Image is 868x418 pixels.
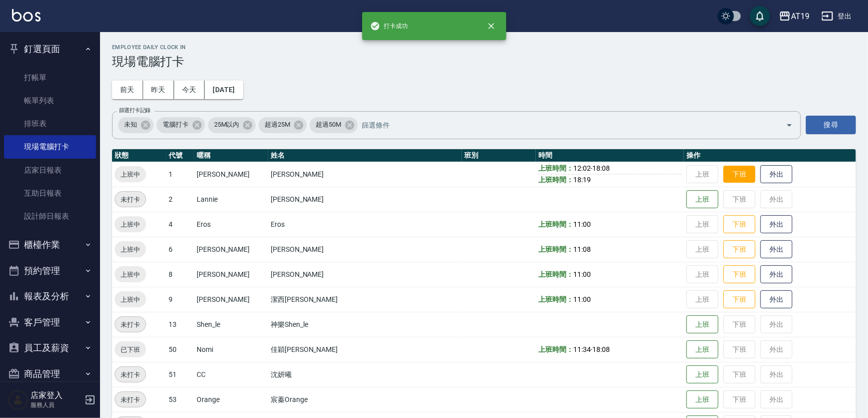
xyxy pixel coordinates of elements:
[4,361,96,387] button: 商品管理
[268,187,462,212] td: [PERSON_NAME]
[686,365,718,384] button: 上班
[8,390,28,410] img: Person
[4,66,96,89] a: 打帳單
[112,149,166,162] th: 狀態
[174,81,205,99] button: 今天
[194,187,268,212] td: Lannie
[115,219,146,230] span: 上班中
[760,290,792,309] button: 外出
[775,6,813,27] button: AT19
[4,89,96,112] a: 帳單列表
[268,262,462,287] td: [PERSON_NAME]
[143,81,174,99] button: 昨天
[115,269,146,280] span: 上班中
[12,9,41,22] img: Logo
[4,309,96,335] button: 客戶管理
[4,135,96,158] a: 現場電腦打卡
[268,387,462,412] td: 宸蓁Orange
[817,7,856,26] button: 登出
[205,81,243,99] button: [DATE]
[684,149,856,162] th: 操作
[791,10,809,23] div: AT19
[194,362,268,387] td: CC
[194,262,268,287] td: [PERSON_NAME]
[166,287,194,312] td: 9
[268,149,462,162] th: 姓名
[538,345,573,353] b: 上班時間：
[166,212,194,237] td: 4
[194,312,268,337] td: Shen_le
[166,387,194,412] td: 53
[760,165,792,184] button: 外出
[723,290,755,309] button: 下班
[573,220,591,228] span: 11:00
[536,337,684,362] td: -
[115,394,146,405] span: 未打卡
[4,182,96,205] a: 互助日報表
[4,335,96,361] button: 員工及薪資
[115,169,146,180] span: 上班中
[194,287,268,312] td: [PERSON_NAME]
[166,162,194,187] td: 1
[573,164,591,172] span: 12:02
[4,205,96,228] a: 設計師日報表
[194,237,268,262] td: [PERSON_NAME]
[194,337,268,362] td: Nomi
[310,120,347,130] span: 超過50M
[166,149,194,162] th: 代號
[31,400,82,409] p: 服務人員
[208,120,246,130] span: 25M以內
[157,117,205,133] div: 電腦打卡
[115,194,146,205] span: 未打卡
[4,232,96,258] button: 櫃檯作業
[462,149,536,162] th: 班別
[370,21,408,31] span: 打卡成功
[750,6,770,26] button: save
[310,117,358,133] div: 超過50M
[538,295,573,303] b: 上班時間：
[115,344,146,355] span: 已下班
[760,265,792,284] button: 外出
[359,116,768,134] input: 篩選條件
[536,162,684,187] td: -
[536,149,684,162] th: 時間
[268,212,462,237] td: Eros
[686,340,718,359] button: 上班
[538,176,573,184] b: 上班時間：
[781,117,797,133] button: Open
[194,149,268,162] th: 暱稱
[166,337,194,362] td: 50
[194,387,268,412] td: Orange
[208,117,256,133] div: 25M以內
[268,162,462,187] td: [PERSON_NAME]
[538,164,573,172] b: 上班時間：
[115,294,146,305] span: 上班中
[115,319,146,330] span: 未打卡
[115,369,146,380] span: 未打卡
[723,240,755,259] button: 下班
[31,390,82,400] h5: 店家登入
[760,215,792,234] button: 外出
[166,262,194,287] td: 8
[538,220,573,228] b: 上班時間：
[268,287,462,312] td: 潔西[PERSON_NAME]
[686,190,718,209] button: 上班
[4,159,96,182] a: 店家日報表
[573,270,591,278] span: 11:00
[538,270,573,278] b: 上班時間：
[115,244,146,255] span: 上班中
[194,212,268,237] td: Eros
[573,245,591,253] span: 11:08
[593,164,610,172] span: 18:08
[268,337,462,362] td: 佳穎[PERSON_NAME]
[112,44,856,51] h2: Employee Daily Clock In
[268,362,462,387] td: 沈妍曦
[723,215,755,234] button: 下班
[4,283,96,309] button: 報表及分析
[112,81,143,99] button: 前天
[4,112,96,135] a: 排班表
[593,345,610,353] span: 18:08
[4,36,96,62] button: 釘選頁面
[157,120,195,130] span: 電腦打卡
[166,187,194,212] td: 2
